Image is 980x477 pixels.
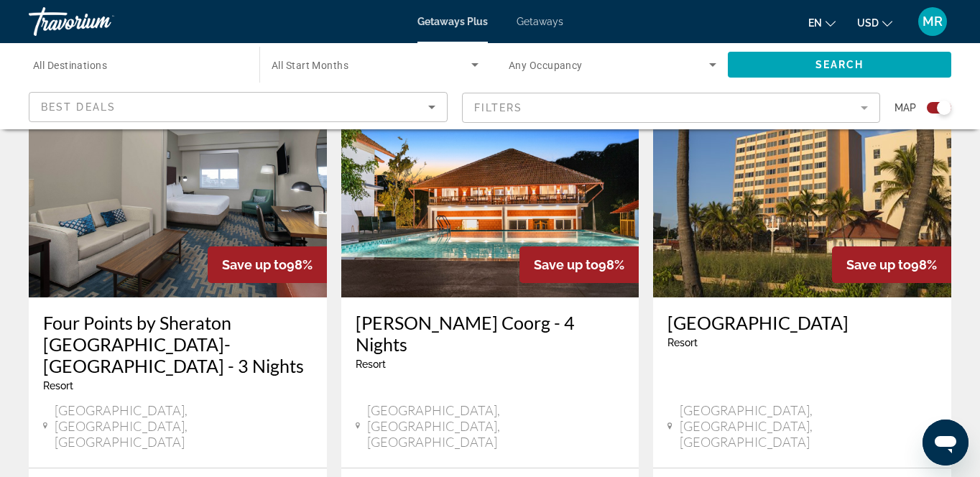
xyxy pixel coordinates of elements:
[33,60,107,71] span: All Destinations
[534,257,598,272] span: Save up to
[417,16,488,27] a: Getaways Plus
[462,92,881,124] button: Filter
[914,6,951,37] button: User Menu
[653,68,951,297] img: 1938E01L.jpg
[923,420,969,466] iframe: Button to launch messaging window
[846,257,911,272] span: Save up to
[517,16,563,27] a: Getaways
[680,402,937,450] span: [GEOGRAPHIC_DATA], [GEOGRAPHIC_DATA], [GEOGRAPHIC_DATA]
[808,17,822,29] span: en
[808,12,836,33] button: Change language
[29,3,172,40] a: Travorium
[43,380,73,392] span: Resort
[367,402,624,450] span: [GEOGRAPHIC_DATA], [GEOGRAPHIC_DATA], [GEOGRAPHIC_DATA]
[923,14,943,29] span: MR
[356,312,625,355] a: [PERSON_NAME] Coorg - 4 Nights
[272,60,348,71] span: All Start Months
[667,337,698,348] span: Resort
[55,402,312,450] span: [GEOGRAPHIC_DATA], [GEOGRAPHIC_DATA], [GEOGRAPHIC_DATA]
[857,12,892,33] button: Change currency
[667,312,937,333] a: [GEOGRAPHIC_DATA]
[728,52,951,78] button: Search
[857,17,879,29] span: USD
[815,59,864,70] span: Search
[208,246,327,283] div: 98%
[41,98,435,116] mat-select: Sort by
[341,68,639,297] img: F846O01X.jpg
[41,101,116,113] span: Best Deals
[832,246,951,283] div: 98%
[356,358,386,370] span: Resort
[43,312,313,376] a: Four Points by Sheraton [GEOGRAPHIC_DATA]-[GEOGRAPHIC_DATA] - 3 Nights
[895,98,916,118] span: Map
[509,60,583,71] span: Any Occupancy
[519,246,639,283] div: 98%
[29,68,327,297] img: S090I01X.jpg
[222,257,287,272] span: Save up to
